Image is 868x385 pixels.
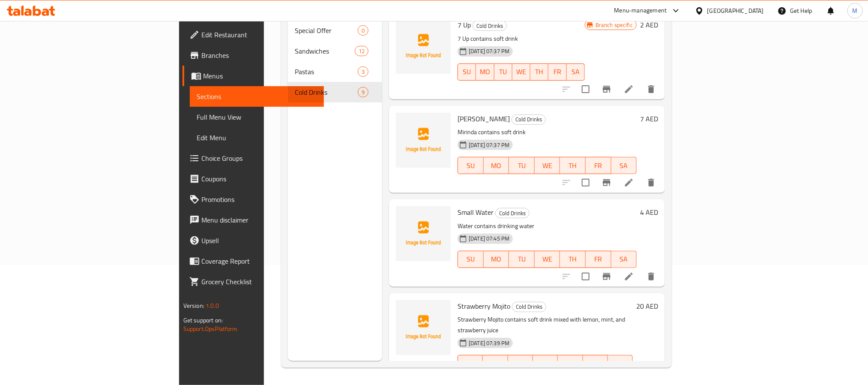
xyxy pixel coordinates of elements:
div: items [355,46,368,56]
button: TU [509,157,535,174]
span: 0 [358,27,368,35]
h6: 2 AED [640,19,658,31]
span: Promotions [201,194,317,205]
button: SU [458,157,483,174]
button: FR [586,251,611,268]
span: Grocery Checklist [201,277,317,287]
button: FR [583,355,608,372]
span: Menus [203,71,317,81]
a: Edit menu item [624,177,634,188]
button: Branch-specific-item [596,172,617,193]
span: 9 [358,88,368,96]
span: TH [561,358,579,370]
a: Edit Restaurant [183,24,324,45]
span: MO [487,159,506,172]
a: Support.OpsPlatform [183,323,238,334]
button: TH [558,355,583,372]
span: Cold Drinks [295,87,358,97]
span: SU [461,253,480,265]
button: MO [484,157,509,174]
a: Upsell [183,230,324,251]
span: Sandwiches [295,46,355,56]
span: SU [461,358,479,370]
div: [GEOGRAPHIC_DATA] [707,6,764,15]
button: SA [611,157,637,174]
span: Edit Menu [197,132,317,143]
a: Grocery Checklist [183,271,324,292]
span: SA [611,358,629,370]
span: [DATE] 07:37 PM [465,141,513,149]
h6: 7 AED [640,113,658,125]
span: [DATE] 07:39 PM [465,339,513,347]
a: Promotions [183,189,324,210]
div: Special Offer0 [288,20,382,41]
span: Branches [201,50,317,60]
span: Cold Drinks [512,302,546,312]
span: 7 Up [458,18,471,31]
button: Branch-specific-item [596,266,617,287]
h6: 4 AED [640,206,658,218]
span: SU [461,159,480,172]
button: SU [458,355,483,372]
button: SU [458,251,483,268]
span: TU [512,358,530,370]
a: Coupons [183,168,324,189]
span: Version: [183,300,204,311]
a: Coverage Report [183,251,324,271]
span: WE [536,358,554,370]
button: TU [508,355,533,372]
span: FR [589,253,608,265]
div: items [358,25,368,36]
a: Edit menu item [624,84,634,94]
a: Full Menu View [190,107,324,127]
a: Menus [183,66,324,86]
span: Branch specific [592,21,636,29]
span: Special Offer [295,25,358,36]
button: TU [509,251,535,268]
span: Coverage Report [201,256,317,266]
span: SU [461,66,473,78]
button: FR [586,157,611,174]
span: MO [479,66,491,78]
button: TU [494,63,512,81]
button: SA [567,63,585,81]
span: MO [487,253,506,265]
span: SA [615,253,634,265]
a: Edit Menu [190,127,324,148]
span: MO [486,358,504,370]
div: items [358,66,368,77]
button: MO [484,251,509,268]
button: WE [512,63,530,81]
img: Mirinda [396,113,451,168]
button: WE [535,251,560,268]
span: SA [615,159,634,172]
a: Sections [190,86,324,107]
span: Edit Restaurant [201,30,317,40]
span: WE [516,66,527,78]
p: Strawberry Mojito contains soft drink mixed with lemon, mint, and strawberry juice [458,314,633,336]
a: Menu disclaimer [183,210,324,230]
a: Branches [183,45,324,66]
span: TU [512,253,531,265]
span: FR [552,66,563,78]
button: delete [641,266,661,287]
div: Pastas3 [288,61,382,82]
span: Coupons [201,174,317,184]
a: Choice Groups [183,148,324,168]
span: [PERSON_NAME] [458,112,510,125]
span: WE [538,159,557,172]
img: Strawberry Mojito [396,300,451,355]
button: delete [641,79,661,99]
nav: Menu sections [288,17,382,106]
span: [DATE] 07:45 PM [465,235,513,243]
img: 7 Up [396,19,451,74]
span: FR [589,159,608,172]
span: Cold Drinks [473,21,506,31]
span: Sections [197,91,317,102]
div: Menu-management [614,6,667,16]
button: SU [458,63,476,81]
span: Pastas [295,66,358,77]
span: TU [512,159,531,172]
